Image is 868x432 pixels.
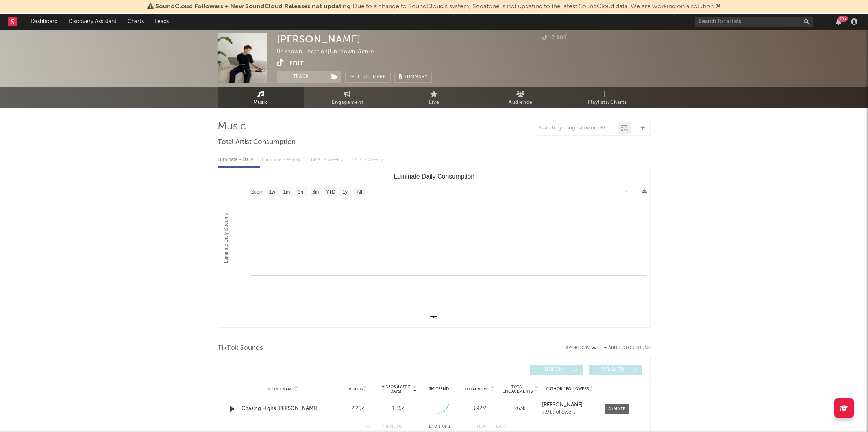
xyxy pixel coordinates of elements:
[218,343,263,353] span: TikTok Sounds
[362,425,374,429] button: First
[429,98,439,107] span: Live
[535,368,572,373] span: UGC ( 1 )
[542,402,583,408] strong: [PERSON_NAME]
[563,345,596,350] button: Export CSV
[394,71,432,83] button: Summary
[332,98,363,107] span: Engagement
[155,4,351,10] span: SoundCloud Followers + New SoundCloud Releases not updating
[122,14,149,30] a: Charts
[838,16,848,22] div: 99 +
[604,346,651,350] button: + Add TikTok Sound
[345,71,391,83] a: Benchmark
[380,384,412,394] span: Videos (last 7 days)
[289,59,304,68] button: Edit
[356,72,386,82] span: Benchmark
[542,35,567,41] span: 7,908
[326,189,335,195] text: YTD
[542,402,597,408] a: [PERSON_NAME]
[298,189,304,195] text: 3m
[502,405,538,413] div: 263k
[277,47,392,57] div: Unknown Location | Unknown Genre
[624,189,628,194] text: →
[277,33,361,45] div: [PERSON_NAME]
[277,71,326,83] button: Track
[312,189,319,195] text: 6m
[716,4,721,10] span: Dismiss
[155,4,714,10] span: : Due to a change to SoundCloud's system, Sodatone is not updating to the latest SoundCloud data....
[432,425,437,428] span: to
[442,425,447,428] span: of
[342,189,348,195] text: 1y
[535,125,618,131] input: Search by song name or URL
[63,14,122,30] a: Discovery Assistant
[530,365,583,375] button: UGC(1)
[509,98,533,107] span: Audience
[269,189,275,195] text: 1w
[267,387,294,391] span: Sound Name
[251,189,263,195] text: Zoom
[836,18,841,25] button: 99+
[695,17,813,27] input: Search for artists
[218,170,650,327] svg: Luminate Daily Consumption
[223,213,229,263] text: Luminate Daily Streams
[465,387,489,391] span: Total Views
[542,410,597,415] div: 7.91k followers
[546,386,589,391] span: Author / Followers
[496,425,506,429] button: Last
[594,368,631,373] span: Official ( 0 )
[461,405,498,413] div: 3.92M
[349,387,363,391] span: Videos
[218,138,296,147] span: Total Artist Consumption
[25,14,63,30] a: Dashboard
[588,98,627,107] span: Playlists/Charts
[477,87,564,108] a: Audience
[404,75,428,79] span: Summary
[283,189,290,195] text: 1m
[418,422,461,432] div: 1 1 1
[242,405,324,413] a: Chasing Highs [PERSON_NAME] Remix
[596,346,651,350] button: + Add TikTok Sound
[420,386,457,392] div: 6M Trend
[502,384,533,394] span: Total Engagements
[340,405,376,413] div: 2.26k
[394,173,474,180] text: Luminate Daily Consumption
[304,87,391,108] a: Engagement
[589,365,642,375] button: Official(0)
[477,425,488,429] button: Next
[149,14,174,30] a: Leads
[254,98,268,107] span: Music
[564,87,651,108] a: Playlists/Charts
[218,87,304,108] a: Music
[392,405,404,413] div: 1.36k
[357,189,362,195] text: All
[391,87,477,108] a: Live
[381,425,402,429] button: Previous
